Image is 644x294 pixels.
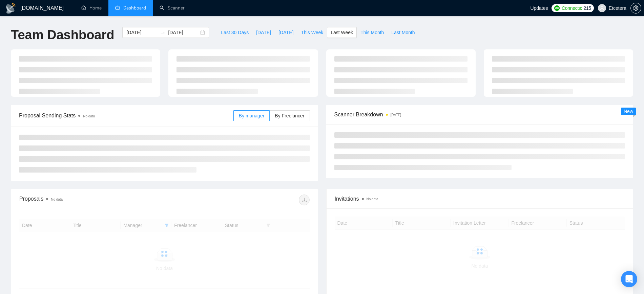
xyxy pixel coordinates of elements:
[334,110,625,119] span: Scanner Breakdown
[530,5,548,11] span: Updates
[630,5,641,11] a: setting
[168,29,199,36] input: End date
[600,6,604,10] span: user
[115,5,120,10] span: dashboard
[221,29,249,36] span: Last 30 Days
[554,5,560,11] img: upwork-logo.png
[81,5,102,11] a: homeHome
[621,271,637,287] div: Open Intercom Messenger
[252,27,275,38] button: [DATE]
[388,27,418,38] button: Last Month
[160,30,165,35] span: swap-right
[19,111,233,120] span: Proposal Sending Stats
[301,29,323,36] span: This Week
[335,195,625,203] span: Invitations
[126,29,157,36] input: Start date
[630,3,641,14] button: setting
[123,5,146,11] span: Dashboard
[360,29,384,36] span: This Month
[367,197,378,201] span: No data
[278,29,293,36] span: [DATE]
[239,113,264,118] span: By manager
[11,27,114,43] h1: Team Dashboard
[275,113,304,118] span: By Freelancer
[391,113,401,117] time: [DATE]
[256,29,271,36] span: [DATE]
[391,29,415,36] span: Last Month
[624,109,633,114] span: New
[275,27,297,38] button: [DATE]
[19,195,164,205] div: Proposals
[357,27,388,38] button: This Month
[217,27,252,38] button: Last 30 Days
[160,5,185,11] a: searchScanner
[327,27,357,38] button: Last Week
[583,4,591,12] span: 215
[297,27,327,38] button: This Week
[562,4,582,12] span: Connects:
[51,198,63,201] span: No data
[83,114,95,118] span: No data
[331,29,353,36] span: Last Week
[160,30,165,35] span: to
[5,3,16,14] img: logo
